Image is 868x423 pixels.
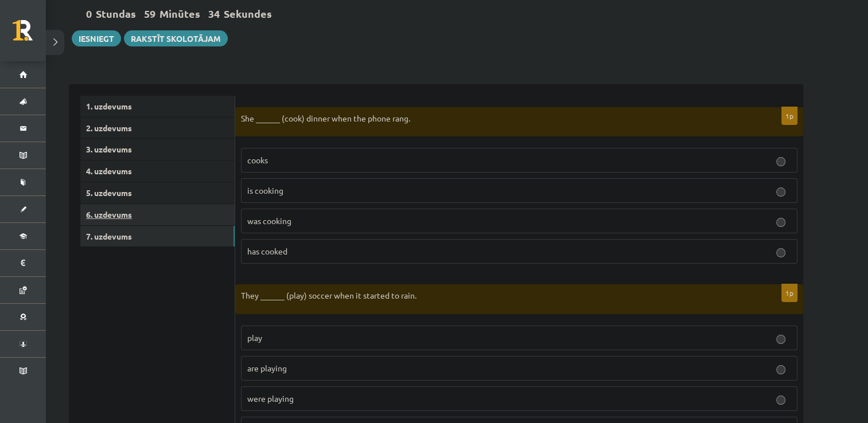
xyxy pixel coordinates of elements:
a: Rakstīt skolotājam [124,30,228,46]
span: cooks [247,155,268,165]
a: 3. uzdevums [80,139,235,160]
button: Iesniegt [72,30,121,46]
span: 0 [86,7,92,20]
span: Sekundes [224,7,272,20]
input: play [776,335,785,344]
p: They ______ (play) soccer when it started to rain. [241,290,740,301]
span: play [247,332,262,343]
input: has cooked [776,248,785,257]
a: Rīgas 1. Tālmācības vidusskola [13,20,46,49]
span: 59 [144,7,155,20]
p: 1p [781,107,797,125]
span: 34 [208,7,220,20]
span: was cooking [247,216,291,226]
input: was cooking [776,218,785,227]
a: 7. uzdevums [80,226,235,247]
span: is cooking [247,185,283,195]
input: were playing [776,395,785,405]
a: 4. uzdevums [80,160,235,182]
a: 5. uzdevums [80,182,235,203]
span: Stundas [96,7,136,20]
a: 1. uzdevums [80,96,235,117]
input: is cooking [776,187,785,197]
span: Minūtes [159,7,200,20]
p: She ______ (cook) dinner when the phone rang. [241,113,740,124]
input: are playing [776,365,785,374]
p: 1p [781,284,797,302]
a: 6. uzdevums [80,204,235,225]
span: has cooked [247,246,287,256]
input: cooks [776,157,785,166]
a: 2. uzdevums [80,117,235,139]
span: are playing [247,363,287,373]
span: were playing [247,393,294,404]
